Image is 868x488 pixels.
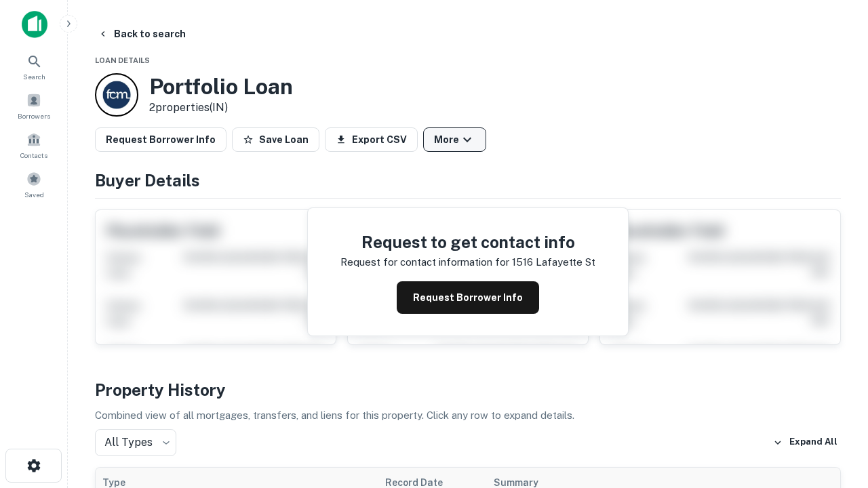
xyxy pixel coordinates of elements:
h4: Buyer Details [95,168,841,192]
span: Saved [24,189,44,200]
a: Saved [4,166,64,203]
span: Loan Details [95,56,150,64]
h4: Property History [95,378,841,402]
h3: Portfolio Loan [149,74,293,100]
button: Export CSV [325,127,418,152]
div: All Types [95,429,176,456]
p: Request for contact information for [340,254,509,270]
p: 2 properties (IN) [149,100,293,116]
p: 1516 lafayette st [512,254,595,270]
h4: Request to get contact info [340,230,595,254]
a: Contacts [4,127,64,163]
button: Request Borrower Info [95,127,226,152]
span: Borrowers [18,110,50,121]
button: Back to search [92,22,191,46]
button: More [423,127,486,152]
img: capitalize-icon.png [22,11,47,38]
button: Request Borrower Info [397,281,539,314]
a: Search [4,48,64,85]
button: Save Loan [232,127,319,152]
p: Combined view of all mortgages, transfers, and liens for this property. Click any row to expand d... [95,407,841,424]
span: Contacts [20,150,47,161]
iframe: Chat Widget [800,336,868,401]
span: Search [23,71,45,82]
button: Expand All [770,432,841,453]
a: Borrowers [4,87,64,124]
